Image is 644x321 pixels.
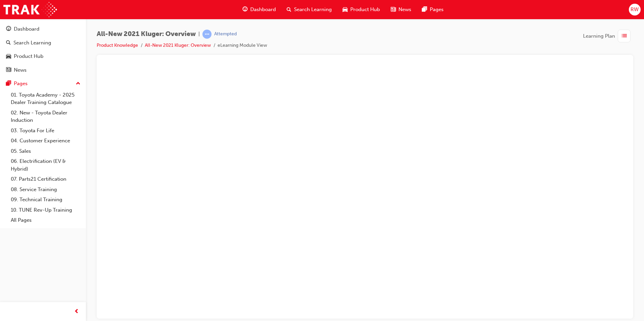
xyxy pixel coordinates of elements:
span: RW [631,6,639,13]
a: pages-iconPages [417,3,449,16]
span: Product Hub [350,6,380,13]
div: Search Learning [13,39,51,47]
span: Search Learning [294,6,332,13]
span: guage-icon [243,5,248,14]
button: DashboardSearch LearningProduct HubNews [3,22,83,77]
a: News [3,64,83,76]
a: Product Hub [3,50,83,63]
a: search-iconSearch Learning [281,3,337,16]
div: Product Hub [14,52,43,60]
span: learningRecordVerb_ATTEMPT-icon [202,30,212,39]
span: pages-icon [422,5,427,14]
span: | [198,30,200,38]
span: Dashboard [250,6,276,13]
li: eLearning Module View [218,42,267,49]
a: Dashboard [3,23,83,35]
div: Pages [14,80,28,87]
div: Attempted [214,31,237,37]
button: Pages [3,77,83,90]
span: All-New 2021 Kluger: Overview [97,30,196,38]
span: Pages [430,6,444,13]
a: guage-iconDashboard [237,3,281,16]
a: All-New 2021 Kluger: Overview [145,42,211,48]
span: news-icon [391,5,396,14]
span: News [398,6,411,13]
span: list-icon [622,32,627,40]
a: 07. Parts21 Certification [8,174,83,184]
span: car-icon [343,5,348,14]
a: car-iconProduct Hub [337,3,385,16]
a: 06. Electrification (EV & Hybrid) [8,156,83,174]
span: search-icon [6,40,11,46]
img: Trak [3,2,57,17]
button: RW [629,4,641,15]
a: Product Knowledge [97,42,138,48]
a: 05. Sales [8,146,83,156]
a: 03. Toyota For Life [8,126,83,136]
span: Learning Plan [583,32,615,40]
a: 04. Customer Experience [8,136,83,146]
a: 02. New - Toyota Dealer Induction [8,108,83,126]
span: search-icon [287,5,291,14]
span: news-icon [6,67,11,73]
span: pages-icon [6,81,11,87]
button: Learning Plan [583,30,633,42]
a: Search Learning [3,37,83,49]
a: news-iconNews [385,3,417,16]
a: 08. Service Training [8,184,83,195]
a: 10. TUNE Rev-Up Training [8,205,83,215]
a: All Pages [8,215,83,225]
span: guage-icon [6,26,11,32]
span: prev-icon [74,308,79,316]
a: 09. Technical Training [8,194,83,205]
div: News [14,66,27,74]
div: Dashboard [14,25,39,33]
span: car-icon [6,53,11,60]
span: up-icon [76,79,80,88]
a: 01. Toyota Academy - 2025 Dealer Training Catalogue [8,90,83,108]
